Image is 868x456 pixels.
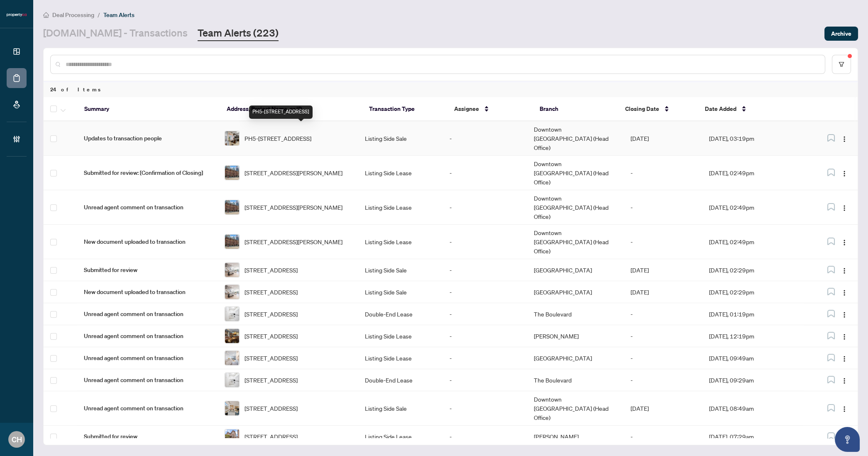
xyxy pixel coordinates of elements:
[358,225,443,259] td: Listing Side Lease
[841,311,848,318] img: Logo
[225,200,239,214] img: thumbnail-img
[454,104,479,113] span: Assignee
[84,134,211,143] span: Updates to transaction people
[838,351,851,365] button: Logo
[198,26,279,41] a: Team Alerts (223)
[624,156,703,190] td: -
[533,97,619,121] th: Branch
[443,325,527,347] td: -
[358,259,443,281] td: Listing Side Sale
[84,265,211,275] span: Submitted for review
[624,325,703,347] td: -
[245,287,298,297] span: [STREET_ADDRESS]
[841,406,848,412] img: Logo
[443,369,527,391] td: -
[245,375,298,385] span: [STREET_ADDRESS]
[245,168,342,177] span: [STREET_ADDRESS][PERSON_NAME]
[841,239,848,246] img: Logo
[841,267,848,274] img: Logo
[835,427,860,452] button: Open asap
[225,263,239,277] img: thumbnail-img
[624,369,703,391] td: -
[103,11,134,19] span: Team Alerts
[245,265,298,275] span: [STREET_ADDRESS]
[43,26,188,41] a: [DOMAIN_NAME] - Transactions
[225,429,239,444] img: thumbnail-img
[838,201,851,214] button: Logo
[84,203,211,212] span: Unread agent comment on transaction
[624,259,703,281] td: [DATE]
[702,259,804,281] td: [DATE], 02:29pm
[78,97,220,121] th: Summary
[841,378,848,384] img: Logo
[527,369,624,391] td: The Boulevard
[838,166,851,179] button: Logo
[7,12,27,17] img: logo
[245,331,298,341] span: [STREET_ADDRESS]
[98,10,100,20] li: /
[225,307,239,321] img: thumbnail-img
[832,55,851,74] button: filter
[702,121,804,156] td: [DATE], 03:19pm
[358,347,443,369] td: Listing Side Lease
[245,432,298,441] span: [STREET_ADDRESS]
[84,287,211,297] span: New document uploaded to transaction
[841,136,848,142] img: Logo
[702,156,804,190] td: [DATE], 02:49pm
[84,432,211,441] span: Submitted for review
[624,303,703,325] td: -
[624,426,703,448] td: -
[225,351,239,365] img: thumbnail-img
[527,325,624,347] td: [PERSON_NAME]
[225,329,239,343] img: thumbnail-img
[225,131,239,145] img: thumbnail-img
[624,225,703,259] td: -
[527,121,624,156] td: Downtown [GEOGRAPHIC_DATA] (Head Office)
[705,104,736,113] span: Date Added
[839,61,844,67] span: filter
[702,369,804,391] td: [DATE], 09:29am
[443,426,527,448] td: -
[44,81,858,97] div: 24 of Items
[838,402,851,415] button: Logo
[245,353,298,363] span: [STREET_ADDRESS]
[624,347,703,369] td: -
[527,426,624,448] td: [PERSON_NAME]
[443,225,527,259] td: -
[52,11,94,19] span: Deal Processing
[841,333,848,340] img: Logo
[702,190,804,225] td: [DATE], 02:49pm
[443,281,527,303] td: -
[245,237,342,246] span: [STREET_ADDRESS][PERSON_NAME]
[225,401,239,415] img: thumbnail-img
[443,259,527,281] td: -
[841,205,848,211] img: Logo
[619,97,698,121] th: Closing Date
[443,347,527,369] td: -
[702,281,804,303] td: [DATE], 02:29pm
[624,281,703,303] td: [DATE]
[527,347,624,369] td: [GEOGRAPHIC_DATA]
[84,375,211,385] span: Unread agent comment on transaction
[527,303,624,325] td: The Boulevard
[225,166,239,180] img: thumbnail-img
[362,97,448,121] th: Transaction Type
[249,105,313,119] div: PH5-[STREET_ADDRESS]
[841,170,848,177] img: Logo
[527,225,624,259] td: Downtown [GEOGRAPHIC_DATA] (Head Office)
[245,134,311,143] span: PH5-[STREET_ADDRESS]
[624,391,703,426] td: [DATE]
[220,97,362,121] th: Address, Project Name, or ID
[702,325,804,347] td: [DATE], 12:19pm
[84,309,211,319] span: Unread agent comment on transaction
[84,168,211,177] span: Submitted for review: [Confirmation of Closing]
[527,190,624,225] td: Downtown [GEOGRAPHIC_DATA] (Head Office)
[358,426,443,448] td: Listing Side Lease
[358,156,443,190] td: Listing Side Lease
[225,285,239,299] img: thumbnail-img
[225,373,239,387] img: thumbnail-img
[245,404,298,413] span: [STREET_ADDRESS]
[358,190,443,225] td: Listing Side Lease
[443,156,527,190] td: -
[358,303,443,325] td: Double-End Lease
